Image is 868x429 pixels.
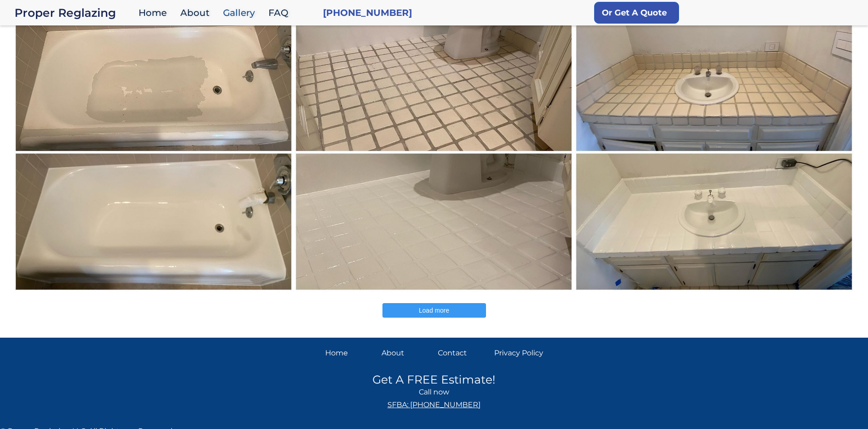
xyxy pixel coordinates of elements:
[15,6,134,19] div: Proper Reglazing
[13,12,294,293] img: ...
[176,3,218,23] a: About
[419,307,449,314] span: Load more
[218,3,264,23] a: Gallery
[323,6,412,19] a: [PHONE_NUMBER]
[264,3,298,23] a: FAQ
[494,347,543,359] a: Privacy Policy
[574,12,855,293] img: ...
[325,347,374,359] a: Home
[594,2,679,24] a: Or Get A Quote
[382,303,486,318] button: Load more posts
[293,12,575,293] img: ...
[438,347,487,359] a: Contact
[574,13,854,292] a: ...
[14,13,294,292] a: ...
[294,13,574,292] a: ...
[15,6,134,19] a: home
[134,3,176,23] a: Home
[382,347,431,359] a: About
